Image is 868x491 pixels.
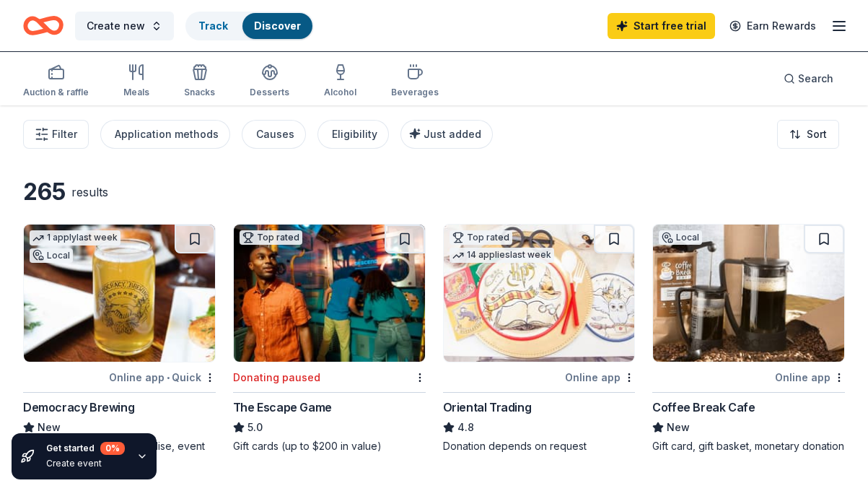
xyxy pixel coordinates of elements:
div: Alcohol [324,87,356,98]
span: Sort [807,126,827,143]
span: Create new [87,17,145,35]
button: Eligibility [317,120,389,149]
div: Gift cards (up to $200 in value) [233,439,426,453]
div: Get started [46,442,125,455]
button: Search [772,64,845,93]
div: Online app [775,368,845,386]
div: Local [659,230,702,245]
img: Image for Democracy Brewing [24,225,215,362]
a: Image for Oriental TradingTop rated14 applieslast weekOnline appOriental Trading4.8Donation depen... [443,224,636,453]
button: Beverages [391,58,439,105]
div: Desserts [250,87,289,98]
a: Home [23,9,63,43]
div: Online app Quick [109,368,216,386]
button: Causes [242,120,306,149]
div: 1 apply last week [30,230,120,245]
button: Application methods [100,120,230,149]
div: Create event [46,458,125,469]
a: Discover [254,19,301,32]
button: Snacks [184,58,215,105]
button: Meals [123,58,149,105]
div: results [71,183,108,201]
span: 4.8 [457,419,474,436]
div: Causes [256,126,294,143]
div: Top rated [240,230,302,245]
a: Earn Rewards [721,13,825,39]
span: • [167,372,170,383]
a: Image for The Escape GameTop ratedDonating pausedThe Escape Game5.0Gift cards (up to $200 in value) [233,224,426,453]
button: Desserts [250,58,289,105]
div: 0 % [100,442,125,455]
div: Top rated [450,230,512,245]
img: Image for Coffee Break Cafe [653,225,844,362]
span: Just added [424,128,481,140]
div: Online app [565,368,635,386]
div: Local [30,248,73,263]
button: TrackDiscover [185,12,314,40]
div: Gift card, gift basket, monetary donation [652,439,845,453]
button: Create new [75,12,174,40]
button: Sort [777,120,839,149]
a: Image for Coffee Break CafeLocalOnline appCoffee Break CafeNewGift card, gift basket, monetary do... [652,224,845,453]
a: Start free trial [608,13,715,39]
span: Search [798,70,833,87]
button: Just added [400,120,493,149]
button: Alcohol [324,58,356,105]
span: New [38,419,61,436]
button: Auction & raffle [23,58,89,105]
div: Coffee Break Cafe [652,399,755,416]
div: Auction & raffle [23,87,89,98]
div: 265 [23,178,66,207]
div: Donation depends on request [443,439,636,453]
img: Image for The Escape Game [234,225,425,362]
span: 5.0 [247,419,263,436]
div: Snacks [184,87,215,98]
div: Beverages [391,87,439,98]
span: Filter [52,126,77,143]
a: Track [198,19,228,32]
div: Democracy Brewing [23,399,134,416]
span: New [667,419,690,436]
a: Image for Democracy Brewing1 applylast weekLocalOnline app•QuickDemocracy BrewingNewGift card(s),... [23,224,216,468]
div: Donating paused [233,369,320,386]
div: Oriental Trading [443,399,532,416]
button: Filter [23,120,89,149]
img: Image for Oriental Trading [444,225,635,362]
div: 14 applies last week [450,248,554,263]
div: Meals [123,87,149,98]
div: The Escape Game [233,399,332,416]
div: Application methods [115,126,219,143]
div: Eligibility [332,126,377,143]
